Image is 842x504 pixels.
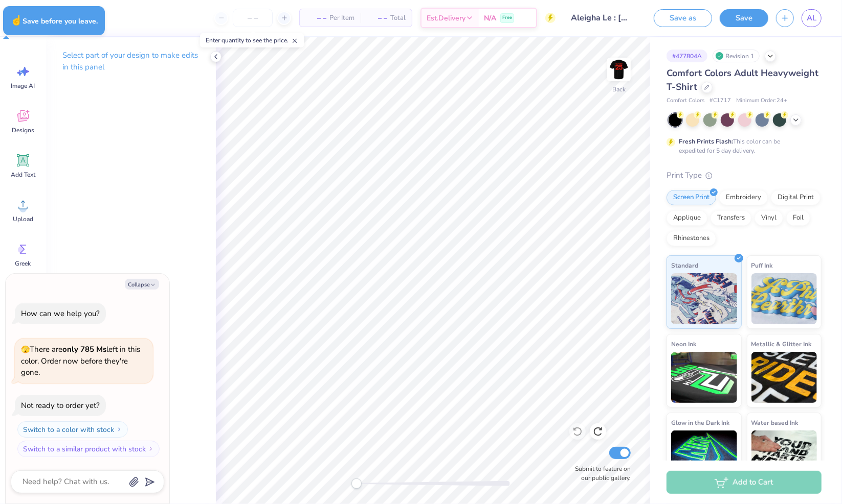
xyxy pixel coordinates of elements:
[667,210,707,226] div: Applique
[711,210,751,226] div: Transfers
[502,14,512,21] span: Free
[751,430,817,482] img: Water based Ink
[351,478,362,489] div: Accessibility label
[802,9,822,27] a: AL
[671,430,737,482] img: Glow in the Dark Ink
[612,85,626,94] div: Back
[671,260,698,271] span: Standard
[11,82,35,90] span: Image AI
[484,13,496,23] span: N/A
[736,97,787,105] span: Minimum Order: 24 +
[751,273,817,324] img: Puff Ink
[667,170,822,181] div: Print Type
[367,13,387,23] span: – –
[667,97,704,105] span: Comfort Colors
[751,352,817,403] img: Metallic & Glitter Ink
[720,9,768,27] button: Save
[125,279,159,290] button: Collapse
[609,59,629,80] img: Back
[671,417,729,428] span: Glow in the Dark Ink
[679,137,805,155] div: This color can be expedited for 5 day delivery.
[786,210,810,226] div: Foil
[15,259,31,268] span: Greek
[679,137,733,146] strong: Fresh Prints Flash:
[671,273,737,324] img: Standard
[11,171,35,179] span: Add Text
[21,344,140,377] span: There are left in this color. Order now before they're gone.
[21,345,30,354] span: 🫣
[710,97,731,105] span: # C1717
[17,421,128,438] button: Switch to a color with stock
[62,344,106,354] strong: only 785 Ms
[751,260,773,271] span: Puff Ink
[427,13,466,23] span: Est. Delivery
[306,13,326,23] span: – –
[21,400,100,411] div: Not ready to order yet?
[755,210,783,226] div: Vinyl
[62,50,200,73] p: Select part of your design to make edits in this panel
[21,308,100,319] div: How can we help you?
[233,9,273,27] input: – –
[17,441,160,457] button: Switch to a similar product with stock
[667,231,716,246] div: Rhinestones
[390,13,406,23] span: Total
[654,9,712,27] button: Save as
[13,215,33,223] span: Upload
[713,50,760,62] div: Revision 1
[667,67,818,93] span: Comfort Colors Adult Heavyweight T-Shirt
[116,426,122,433] img: Switch to a color with stock
[671,339,696,349] span: Neon Ink
[148,446,154,452] img: Switch to a similar product with stock
[667,190,716,205] div: Screen Print
[329,13,354,23] span: Per Item
[751,339,812,349] span: Metallic & Glitter Ink
[12,126,34,134] span: Designs
[751,417,799,428] span: Water based Ink
[771,190,821,205] div: Digital Print
[671,352,737,403] img: Neon Ink
[200,33,304,47] div: Enter quantity to see the price.
[807,12,816,24] span: AL
[569,464,631,483] label: Submit to feature on our public gallery.
[667,50,707,62] div: # 477804A
[719,190,768,205] div: Embroidery
[563,8,638,28] input: Untitled Design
